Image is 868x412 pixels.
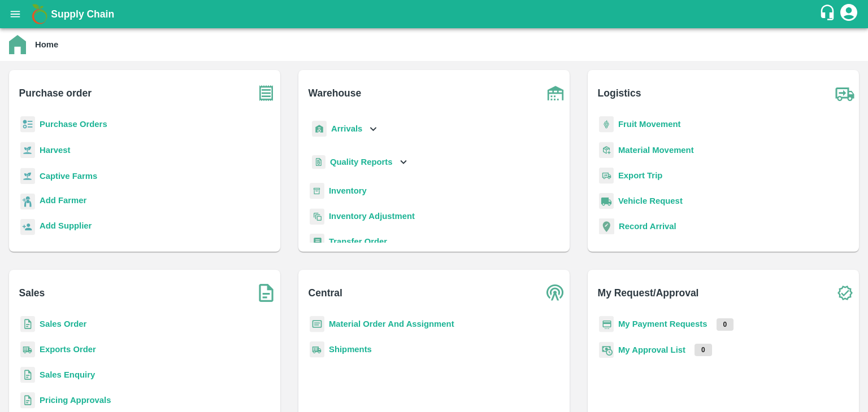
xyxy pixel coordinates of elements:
[310,316,324,332] img: centralMaterial
[717,318,734,331] p: 0
[329,237,387,246] a: Transfer Order
[819,4,839,24] div: customer-support
[329,319,454,328] a: Material Order And Assignment
[599,316,614,332] img: payment
[329,212,415,221] a: Inventory Adjustment
[312,155,325,169] img: qualityReport
[695,344,712,356] p: 0
[252,279,280,307] img: soSales
[310,234,324,250] img: whTransfer
[2,1,28,27] button: open drawer
[839,2,859,26] div: account of current user
[599,116,614,133] img: fruit
[618,345,685,354] a: My Approval List
[618,120,681,129] a: Fruit Movement
[20,168,35,185] img: harvest
[20,142,35,159] img: harvest
[330,157,393,166] b: Quality Reports
[20,116,35,133] img: reciept
[40,172,97,181] a: Captive Farms
[20,341,35,358] img: shipments
[309,85,362,101] b: Warehouse
[831,279,859,307] img: check
[9,35,26,54] img: home
[40,319,86,328] a: Sales Order
[28,3,51,25] img: logo
[331,124,362,133] b: Arrivals
[20,219,35,235] img: supplier
[310,116,380,142] div: Arrivals
[541,279,570,307] img: central
[40,221,92,230] b: Add Supplier
[618,171,662,180] a: Export Trip
[618,196,683,205] a: Vehicle Request
[310,151,410,174] div: Quality Reports
[252,79,280,107] img: purchase
[51,6,819,22] a: Supply Chain
[831,79,859,107] img: truck
[35,40,58,49] b: Home
[19,85,92,101] b: Purchase order
[310,341,324,358] img: shipments
[599,218,614,234] img: recordArrival
[329,345,372,354] a: Shipments
[40,370,95,379] a: Sales Enquiry
[40,220,92,235] a: Add Supplier
[598,285,699,301] b: My Request/Approval
[40,345,96,354] a: Exports Order
[20,316,35,332] img: sales
[312,121,327,137] img: whArrival
[40,120,107,129] a: Purchase Orders
[599,142,614,159] img: material
[618,319,708,328] a: My Payment Requests
[40,196,86,205] b: Add Farmer
[51,8,114,20] b: Supply Chain
[599,168,614,184] img: delivery
[20,367,35,383] img: sales
[20,392,35,409] img: sales
[599,341,614,358] img: approval
[40,194,86,209] a: Add Farmer
[329,186,367,195] a: Inventory
[598,85,641,101] b: Logistics
[310,208,324,225] img: inventory
[618,146,694,155] a: Material Movement
[599,193,614,209] img: vehicle
[619,222,676,231] a: Record Arrival
[310,183,324,199] img: whInventory
[309,285,342,301] b: Central
[20,194,35,210] img: farmer
[40,396,111,405] a: Pricing Approvals
[541,79,570,107] img: warehouse
[19,285,45,301] b: Sales
[40,146,70,155] a: Harvest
